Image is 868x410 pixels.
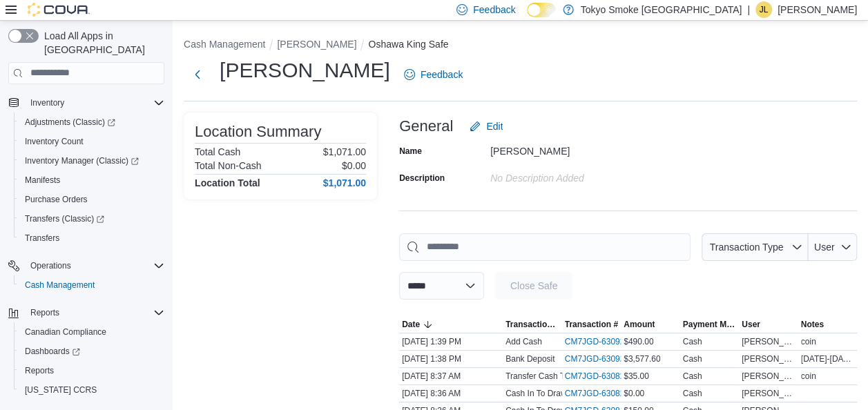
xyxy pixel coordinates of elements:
[19,324,164,340] span: Canadian Compliance
[399,316,503,333] button: Date
[814,242,835,253] span: User
[184,61,211,88] button: Next
[14,209,170,228] a: Transfers (Classic)
[25,326,106,338] span: Canadian Compliance
[742,353,795,364] span: [PERSON_NAME]
[342,160,366,171] p: $0.00
[486,119,503,133] span: Edit
[19,211,164,227] span: Transfers (Classic)
[490,167,675,184] div: No Description added
[565,371,640,382] a: CM7JGD-630823External link
[527,17,528,18] span: Dark Mode
[14,170,170,190] button: Manifests
[19,324,112,340] a: Canadian Compliance
[25,257,77,274] button: Operations
[565,388,640,399] a: CM7JGD-630820External link
[490,140,675,157] div: [PERSON_NAME]
[505,319,559,330] span: Transaction Type
[25,95,164,111] span: Inventory
[565,336,640,347] a: CM7JGD-630926External link
[798,316,858,333] button: Notes
[195,177,260,188] h4: Location Total
[495,272,572,300] button: Close Safe
[624,388,644,399] span: $0.00
[184,39,265,50] button: Cash Management
[399,173,445,184] label: Description
[19,343,164,360] span: Dashboards
[19,133,164,150] span: Inventory Count
[277,39,356,50] button: [PERSON_NAME]
[565,353,640,364] a: CM7JGD-630925External link
[747,1,750,18] p: |
[510,279,557,293] span: Close Safe
[14,322,170,342] button: Canadian Compliance
[19,114,121,130] a: Adjustments (Classic)
[3,93,170,113] button: Inventory
[14,342,170,361] a: Dashboards
[19,114,164,130] span: Adjustments (Classic)
[505,388,663,399] p: Cash In To Drawer (Virtual Cash Drawer 1)
[624,353,660,364] span: $3,577.60
[25,384,97,396] span: [US_STATE] CCRS
[39,29,164,57] span: Load All Apps in [GEOGRAPHIC_DATA]
[19,382,102,398] a: [US_STATE] CCRS
[184,37,857,54] nav: An example of EuiBreadcrumbs
[527,3,556,17] input: Dark Mode
[14,361,170,380] button: Reports
[220,57,390,84] h1: [PERSON_NAME]
[464,113,508,140] button: Edit
[19,230,65,246] a: Transfers
[25,155,139,166] span: Inventory Manager (Classic)
[19,230,164,246] span: Transfers
[25,304,164,321] span: Reports
[195,146,240,157] h6: Total Cash
[399,233,691,261] input: This is a search bar. As you type, the results lower in the page will automatically filter.
[19,343,86,360] a: Dashboards
[25,194,88,205] span: Purchase Orders
[742,388,795,399] span: [PERSON_NAME]
[624,319,655,330] span: Amount
[19,277,164,293] span: Cash Management
[683,388,702,399] div: Cash
[14,275,170,295] button: Cash Management
[14,190,170,209] button: Purchase Orders
[323,146,366,157] p: $1,071.00
[683,371,702,382] div: Cash
[739,316,798,333] button: User
[19,191,164,208] span: Purchase Orders
[505,371,661,382] p: Transfer Cash To Drawer (Cash Drawer 1)
[399,118,453,135] h3: General
[19,172,164,188] span: Manifests
[25,117,115,128] span: Adjustments (Classic)
[25,257,164,274] span: Operations
[14,380,170,400] button: [US_STATE] CCRS
[19,172,66,188] a: Manifests
[195,124,321,140] h3: Location Summary
[399,385,503,402] div: [DATE] 8:36 AM
[399,351,503,367] div: [DATE] 1:38 PM
[683,353,702,364] div: Cash
[683,336,702,347] div: Cash
[14,132,170,151] button: Inventory Count
[19,191,93,208] a: Purchase Orders
[14,228,170,248] button: Transfers
[680,316,740,333] button: Payment Methods
[503,316,562,333] button: Transaction Type
[19,153,164,169] span: Inventory Manager (Classic)
[801,353,855,364] span: [DATE]-[DATE]
[801,319,824,330] span: Notes
[624,336,653,347] span: $490.00
[25,365,54,376] span: Reports
[25,136,84,147] span: Inventory Count
[621,316,680,333] button: Amount
[28,3,90,17] img: Cova
[683,319,737,330] span: Payment Methods
[562,316,621,333] button: Transaction #
[399,368,503,384] div: [DATE] 8:37 AM
[25,233,59,244] span: Transfers
[399,333,503,350] div: [DATE] 1:39 PM
[742,319,760,330] span: User
[808,233,857,261] button: User
[473,3,515,17] span: Feedback
[19,211,110,227] a: Transfers (Classic)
